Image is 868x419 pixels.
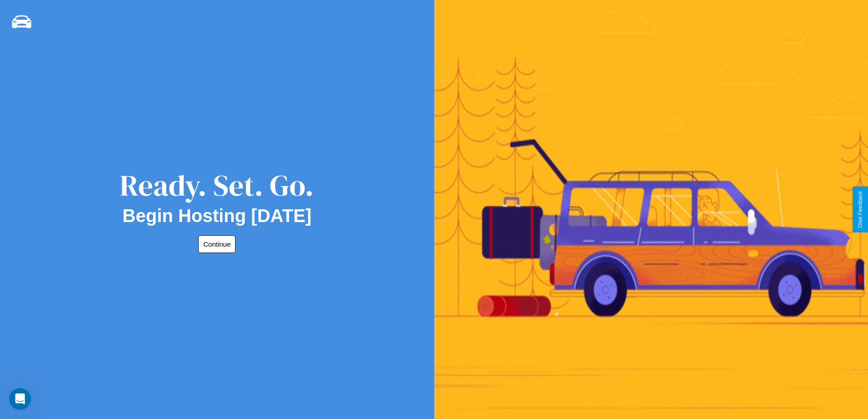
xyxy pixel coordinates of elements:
[123,206,312,226] h2: Begin Hosting [DATE]
[198,235,236,253] button: Continue
[857,191,863,228] div: Give Feedback
[9,388,31,410] iframe: Intercom live chat
[120,165,314,206] div: Ready. Set. Go.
